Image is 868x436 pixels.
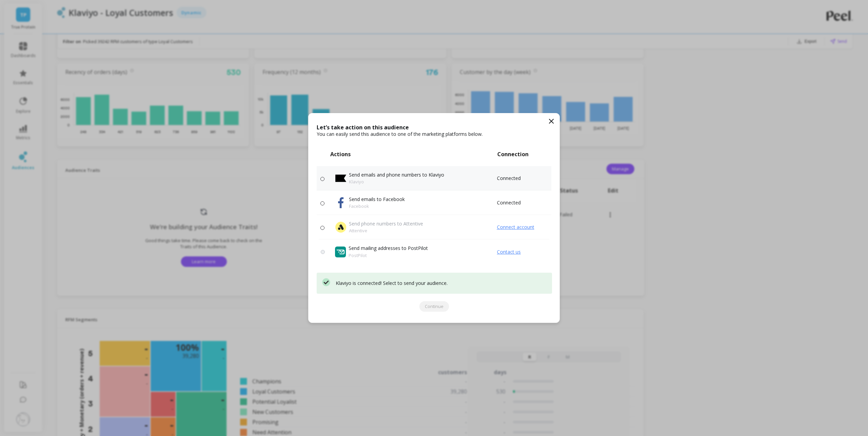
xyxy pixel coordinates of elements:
[349,252,428,259] span: PostPilot
[349,227,423,234] p: Attentive
[349,203,405,210] p: Facebook
[497,224,551,231] a: Connect account
[497,249,521,255] span: Contact us
[497,199,551,206] p: Connected
[317,124,551,131] p: Let’s take action on this audience
[349,178,444,185] p: Klaviyo
[349,245,428,252] span: Send mailing addresses to PostPilot
[497,175,551,182] p: Connected
[330,142,497,166] th: Actions
[317,131,551,138] p: You can easily send this audience to one of the marketing platforms below.
[335,247,346,257] img: svg+xml;base64,PHN2ZyB3aWR0aD0iMzQyIiBoZWlnaHQ9IjM0MiIgdmlld0JveD0iMCAwIDM0MiAzNDIiIGZpbGw9Im5vbm...
[349,220,423,227] p: Send phone numbers to Attentive
[336,280,448,287] p: Klaviyo is connected! Select to send your audience.
[497,142,551,166] th: Connection
[349,196,405,203] p: Send emails to Facebook
[349,171,444,178] p: Send emails and phone numbers to Klaviyo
